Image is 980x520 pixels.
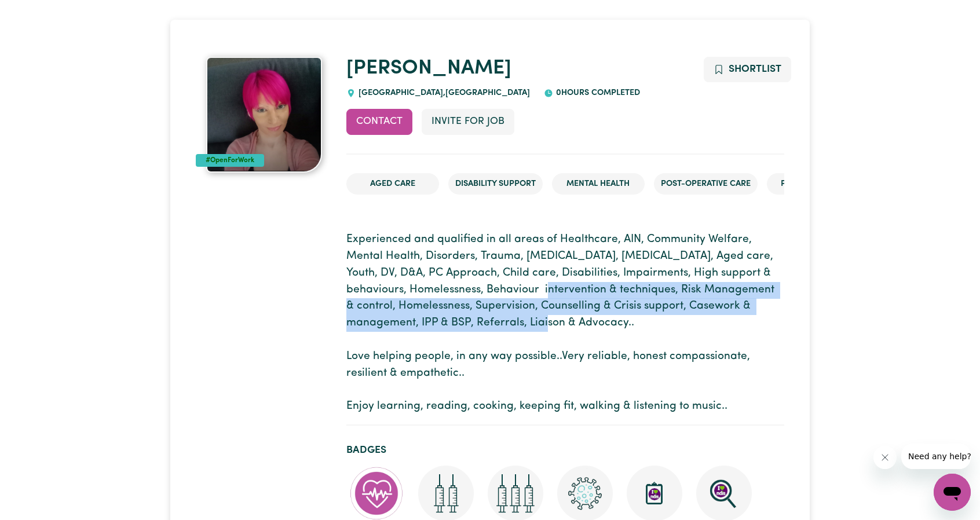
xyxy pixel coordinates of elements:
[196,154,264,167] div: #OpenForWork
[422,109,514,134] button: Invite for Job
[448,173,543,195] li: Disability Support
[552,173,645,195] li: Mental Health
[346,173,439,195] li: Aged Care
[729,64,781,74] span: Shortlist
[873,446,897,469] iframe: Close message
[767,173,860,195] li: Palliative care
[934,474,971,511] iframe: Button to launch messaging window
[704,57,791,82] button: Add to shortlist
[346,232,784,415] p: Experienced and qualified in all areas of Healthcare, AIN, Community Welfare, Mental Health, Diso...
[553,89,640,97] span: 0 hours completed
[346,58,511,79] a: [PERSON_NAME]
[206,57,322,173] img: Cris
[346,109,412,134] button: Contact
[346,444,784,456] h2: Badges
[901,444,971,469] iframe: Message from company
[196,57,332,173] a: Cris's profile picture'#OpenForWork
[7,8,70,17] span: Need any help?
[654,173,758,195] li: Post-operative care
[356,89,530,97] span: [GEOGRAPHIC_DATA] , [GEOGRAPHIC_DATA]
